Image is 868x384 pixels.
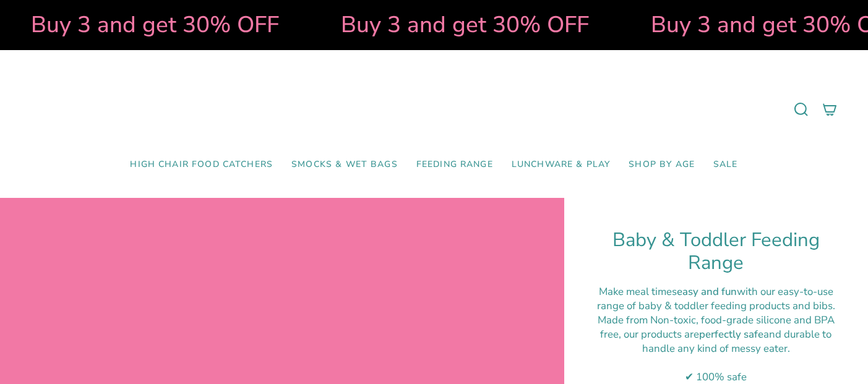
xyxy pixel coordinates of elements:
[619,150,704,179] a: Shop by Age
[130,160,273,170] span: High Chair Food Catchers
[629,160,695,170] span: Shop by Age
[121,150,282,179] a: High Chair Food Catchers
[595,284,837,313] div: Make meal times with our easy-to-use range of baby & toddler feeding products and bibs.
[595,229,837,275] h1: Baby & Toddler Feeding Range
[30,9,278,40] strong: Buy 3 and get 30% OFF
[595,370,837,384] div: ✔ 100% safe
[291,160,398,170] span: Smocks & Wet Bags
[340,9,588,40] strong: Buy 3 and get 30% OFF
[713,160,738,170] span: SALE
[327,69,541,150] a: Mumma’s Little Helpers
[416,160,493,170] span: Feeding Range
[704,150,747,179] a: SALE
[282,150,407,179] a: Smocks & Wet Bags
[502,150,619,179] a: Lunchware & Play
[699,327,763,341] strong: perfectly safe
[677,284,737,299] strong: easy and fun
[407,150,502,179] a: Feeding Range
[512,160,610,170] span: Lunchware & Play
[595,313,837,356] div: M
[600,313,835,356] span: ade from Non-toxic, food-grade silicone and BPA free, our products are and durable to handle any ...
